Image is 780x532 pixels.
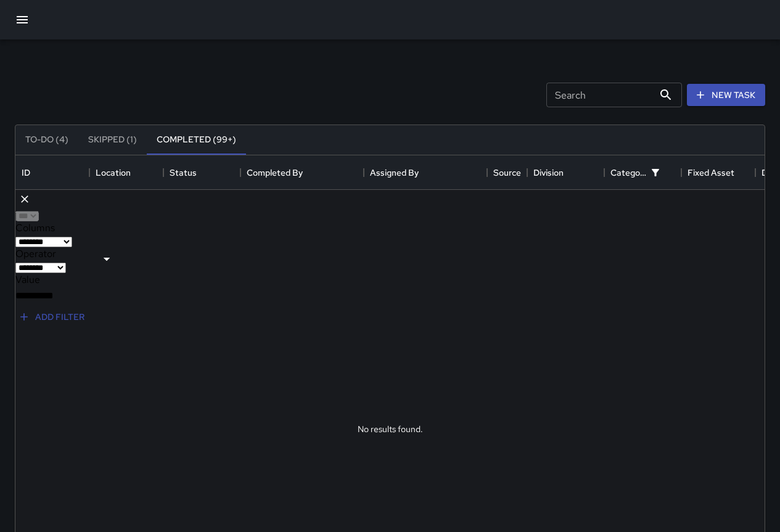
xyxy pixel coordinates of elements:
div: ID [22,155,30,190]
div: Division [533,155,564,190]
div: Assigned By [364,155,487,190]
div: Completed By [247,155,303,190]
div: Location [89,155,163,190]
label: Operator [15,247,56,260]
div: Completed By [240,155,364,190]
div: Assigned By [370,155,419,190]
button: Sort [664,164,681,181]
div: Source [487,155,527,190]
button: Completed (99+) [147,125,246,155]
button: Delete [15,190,34,208]
select: Logic operator [15,211,39,221]
button: Show filters [647,164,664,181]
button: To-Do (4) [15,125,78,155]
div: Division [527,155,604,190]
div: Category [610,155,647,190]
div: Location [96,155,131,190]
button: Skipped (1) [78,125,147,155]
div: Fixed Asset [681,155,755,190]
div: Status [170,155,197,190]
div: Status [163,155,240,190]
button: New Task [687,84,765,107]
div: Category [604,155,681,190]
div: 1 active filter [647,164,664,181]
label: Value [15,273,114,286]
div: Fixed Asset [688,155,734,190]
button: Add filter [15,306,89,329]
div: Source [493,155,521,190]
label: Columns [15,221,55,234]
div: ID [15,155,89,190]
